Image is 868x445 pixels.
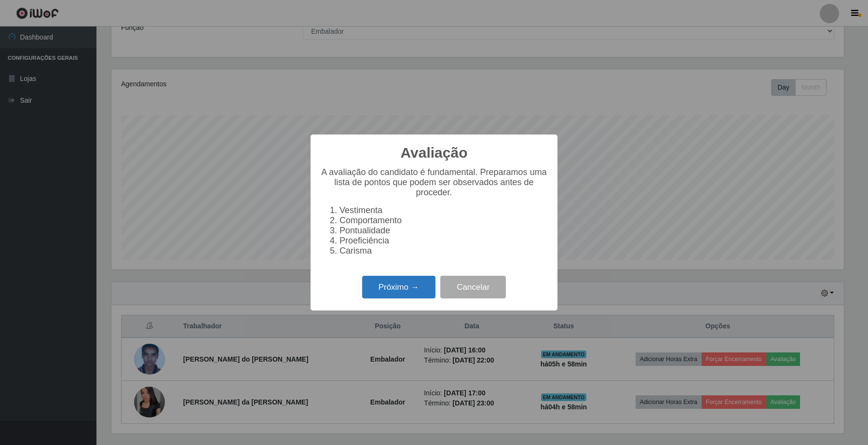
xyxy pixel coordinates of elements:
[440,276,506,298] button: Cancelar
[339,226,548,236] li: Pontualidade
[401,144,468,162] h2: Avaliação
[339,246,548,256] li: Carisma
[339,205,548,216] li: Vestimenta
[362,276,435,298] button: Próximo →
[339,216,548,226] li: Comportamento
[339,236,548,246] li: Proeficiência
[320,167,548,198] p: A avaliação do candidato é fundamental. Preparamos uma lista de pontos que podem ser observados a...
